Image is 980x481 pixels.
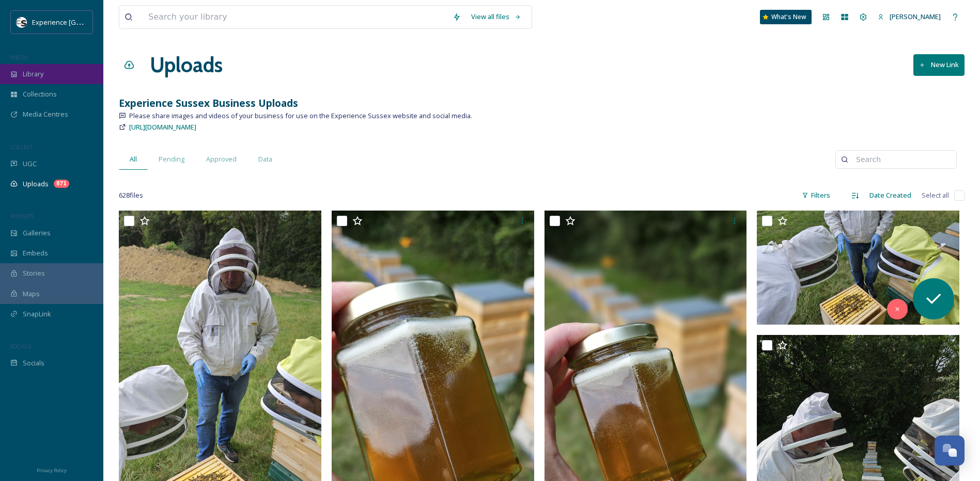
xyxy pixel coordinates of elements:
span: Collections [23,89,57,99]
span: Experience [GEOGRAPHIC_DATA] [32,17,134,27]
img: WSCC%20ES%20Socials%20Icon%20-%20Secondary%20-%20Black.jpg [17,17,27,27]
span: [PERSON_NAME] [890,12,941,21]
span: UGC [23,159,37,169]
span: COLLECT [10,143,33,151]
div: Date Created [864,185,916,205]
span: Embeds [23,248,48,258]
span: Socials [23,358,44,368]
span: Library [23,69,43,79]
a: Uploads [150,50,223,81]
strong: Experience Sussex Business Uploads [119,96,298,110]
input: Search [851,149,951,170]
a: What's New [760,10,812,24]
span: 628 file s [119,190,143,200]
div: Filters [797,185,835,205]
button: Open Chat [935,436,965,466]
button: New Link [913,54,965,75]
span: Media Centres [23,109,68,119]
span: Privacy Policy [37,467,67,474]
span: SOCIALS [10,342,31,350]
span: Stories [23,268,45,278]
span: [URL][DOMAIN_NAME] [129,122,196,132]
span: All [130,154,137,164]
span: Pending [159,154,184,164]
span: Data [258,154,272,164]
span: Approved [206,154,237,164]
span: Galleries [23,228,51,238]
a: View all files [466,7,526,27]
div: 871 [54,180,69,188]
span: Select all [922,190,949,200]
span: Maps [23,289,40,299]
a: [URL][DOMAIN_NAME] [129,121,196,133]
a: Privacy Policy [37,463,67,476]
span: MEDIA [10,53,28,61]
input: Search your library [143,6,447,28]
span: WIDGETS [10,212,34,220]
span: SnapLink [23,309,51,319]
span: Please share images and videos of your business for use on the Experience Sussex website and soci... [129,111,472,121]
img: ext_1755685607.94409_chris@unmissableengland.com-20250805_134355.jpg [757,211,959,325]
span: Uploads [23,179,49,189]
a: [PERSON_NAME] [873,7,946,27]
